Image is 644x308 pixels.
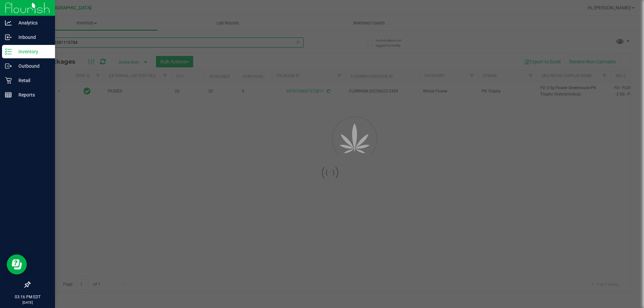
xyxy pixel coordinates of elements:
inline-svg: Retail [5,77,12,84]
p: 03:16 PM EDT [3,294,52,300]
inline-svg: Analytics [5,19,12,26]
p: Retail [12,76,52,84]
p: Reports [12,91,52,99]
inline-svg: Reports [5,91,12,98]
inline-svg: Outbound [5,63,12,69]
p: Analytics [12,19,52,27]
p: Inventory [12,48,52,56]
inline-svg: Inventory [5,48,12,55]
iframe: Resource center [7,254,27,274]
p: Outbound [12,62,52,70]
inline-svg: Inbound [5,34,12,41]
p: [DATE] [3,300,52,305]
p: Inbound [12,33,52,41]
